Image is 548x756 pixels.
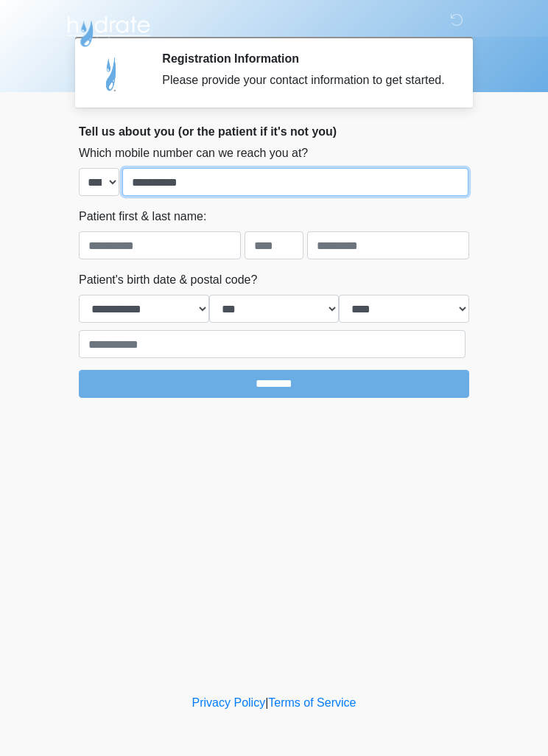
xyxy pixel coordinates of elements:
[90,52,134,96] img: Agent Avatar
[79,271,257,289] label: Patient's birth date & postal code?
[162,71,447,89] div: Please provide your contact information to get started.
[79,208,206,225] label: Patient first & last name:
[79,144,308,162] label: Which mobile number can we reach you at?
[192,696,266,709] a: Privacy Policy
[268,696,356,709] a: Terms of Service
[64,11,152,48] img: Hydrate IV Bar - Scottsdale Logo
[79,125,469,139] h2: Tell us about you (or the patient if it's not you)
[265,696,268,709] a: |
